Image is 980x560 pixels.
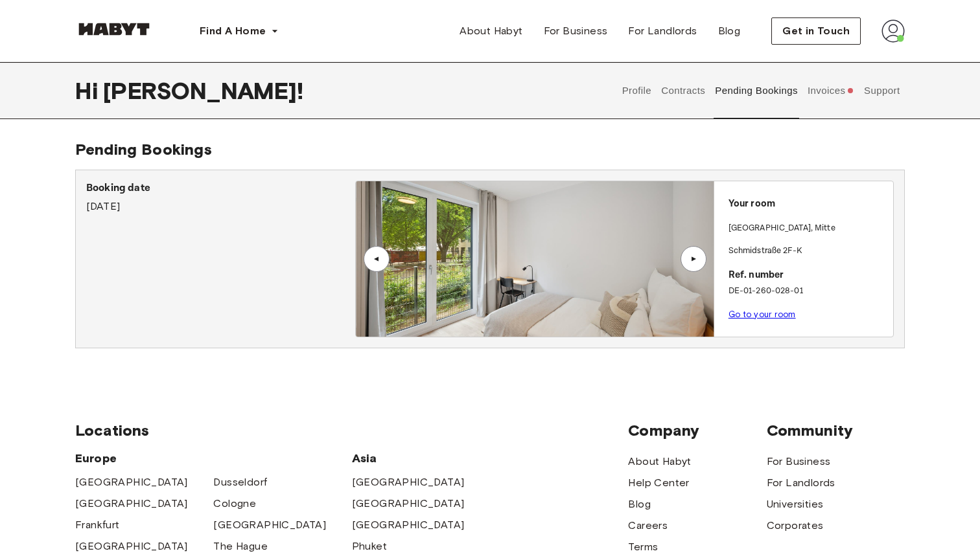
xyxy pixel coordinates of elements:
[75,451,352,466] span: Europe
[729,245,888,258] p: Schmidstraße 2F-K
[213,539,268,554] a: The Hague
[660,62,707,119] button: Contracts
[687,255,700,263] div: ▲
[729,197,888,212] p: Your room
[767,454,831,469] a: For Business
[714,62,800,119] button: Pending Bookings
[75,140,212,159] span: Pending Bookings
[881,19,905,43] img: avatar
[75,421,628,440] span: Locations
[729,268,888,283] p: Ref. number
[618,18,707,44] a: For Landlords
[75,77,103,104] span: Hi
[617,62,905,119] div: user profile tabs
[352,517,465,533] a: [GEOGRAPHIC_DATA]
[771,17,861,45] button: Get in Touch
[628,454,691,469] a: About Habyt
[767,421,905,440] span: Community
[75,23,153,36] img: Habyt
[718,23,741,39] span: Blog
[213,475,267,490] a: Dusseldorf
[628,497,651,512] a: Blog
[767,518,824,533] a: Corporates
[628,23,697,39] span: For Landlords
[370,255,383,263] div: ▲
[767,497,824,512] a: Universities
[356,181,714,337] img: Image of the room
[729,285,888,298] p: DE-01-260-028-01
[352,496,465,511] a: [GEOGRAPHIC_DATA]
[189,18,289,44] button: Find A Home
[75,475,188,490] a: [GEOGRAPHIC_DATA]
[628,518,668,533] a: Careers
[782,23,850,39] span: Get in Touch
[75,539,188,554] a: [GEOGRAPHIC_DATA]
[628,475,689,491] a: Help Center
[75,517,120,533] a: Frankfurt
[620,62,653,119] button: Profile
[75,496,188,511] a: [GEOGRAPHIC_DATA]
[729,222,835,235] p: [GEOGRAPHIC_DATA] , Mitte
[729,309,796,319] a: Go to your room
[352,475,465,490] a: [GEOGRAPHIC_DATA]
[86,181,355,196] p: Booking date
[628,539,658,555] a: Terms
[352,539,387,554] a: Phuket
[628,421,766,440] span: Company
[213,517,326,533] a: [GEOGRAPHIC_DATA]
[460,23,522,39] span: About Habyt
[352,451,490,466] span: Asia
[767,475,835,491] a: For Landlords
[213,496,256,511] a: Cologne
[806,62,856,119] button: Invoices
[533,18,618,44] a: For Business
[103,77,303,104] span: [PERSON_NAME] !
[86,181,355,214] div: [DATE]
[862,62,902,119] button: Support
[544,23,608,39] span: For Business
[708,18,751,44] a: Blog
[449,18,533,44] a: About Habyt
[200,23,266,39] span: Find A Home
